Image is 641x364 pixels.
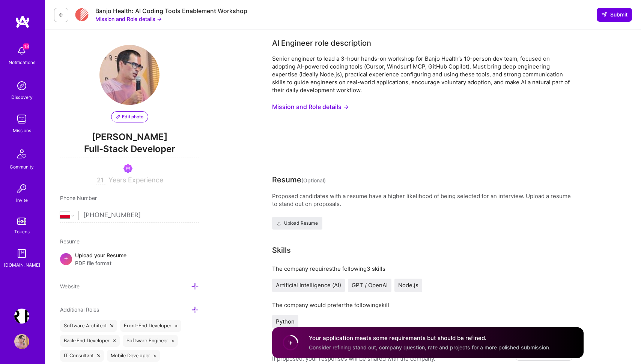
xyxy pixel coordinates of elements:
[60,283,80,289] span: Website
[172,339,175,342] i: icon Close
[272,55,572,94] div: Senior engineer to lead a 3-hour hands-on workshop for Banjo Health’s 10-person dev team, focused...
[96,176,105,185] input: XX
[601,11,627,18] span: Submit
[120,320,182,332] div: Front-End Developer
[64,254,68,262] span: +
[272,217,322,230] button: Upload Resume
[272,174,326,186] div: Resume
[10,163,34,171] div: Community
[309,334,551,342] h4: Your application meets some requirements but should be refined.
[75,7,89,22] img: Company Logo
[17,218,26,225] img: tokens
[75,251,126,267] div: Upload your Resume
[14,309,29,324] img: Terr.ai: Building an Innovative Real Estate Platform
[272,265,572,273] div: The company requires the following 3 skills
[99,45,159,105] img: User Avatar
[309,344,551,351] span: Consider refining stand out, company question, rate and projects for a more polished submission.
[60,195,97,201] span: Phone Number
[95,7,247,15] div: Banjo Health: AI Coding Tools Enablement Workshop
[60,350,104,362] div: IT Consultant
[12,309,31,324] a: Terr.ai: Building an Innovative Real Estate Platform
[4,261,40,269] div: [DOMAIN_NAME]
[16,196,28,204] div: Invite
[398,282,418,289] span: Node.js
[14,43,29,58] img: bell
[60,131,199,143] span: [PERSON_NAME]
[83,204,190,226] input: +1 (000) 000-0000
[95,15,162,23] button: Mission and Role details →
[60,251,199,267] div: +Upload your ResumePDF file format
[23,43,29,49] span: 18
[14,112,29,127] img: teamwork
[276,318,295,325] span: Python
[272,100,349,114] button: Mission and Role details →
[14,181,29,196] img: Invite
[272,355,435,363] div: If proposed, your responses will be shared with the company.
[58,12,64,18] i: icon LeftArrowDark
[153,354,156,357] i: icon Close
[13,145,31,163] img: Community
[175,324,178,327] i: icon Close
[60,238,80,245] span: Resume
[60,306,99,313] span: Additional Roles
[97,354,100,357] i: icon Close
[272,245,291,256] div: Skills
[9,58,35,66] div: Notifications
[11,93,33,101] div: Discovery
[123,164,132,173] img: Been on Mission
[601,12,607,18] i: icon SendLight
[116,113,143,120] span: Edit photo
[277,220,318,227] span: Upload Resume
[272,301,572,309] div: The company would prefer the following skill
[111,111,148,122] button: Edit photo
[597,8,632,21] button: Submit
[14,228,30,236] div: Tokens
[107,350,160,362] div: Mobile Developer
[352,282,388,289] span: GPT / OpenAI
[123,335,178,347] div: Software Engineer
[113,339,116,342] i: icon Close
[14,334,29,349] img: User Avatar
[116,115,120,119] i: icon PencilPurple
[60,335,120,347] div: Back-End Developer
[272,192,572,208] div: Proposed candidates with a resume have a higher likelihood of being selected for an interview. Up...
[272,37,371,49] div: AI Engineer role description
[108,176,163,184] span: Years Experience
[12,334,31,349] a: User Avatar
[75,259,126,267] span: PDF file format
[110,324,113,327] i: icon Close
[15,15,30,28] img: logo
[276,282,341,289] span: Artificial Intelligence (AI)
[14,246,29,261] img: guide book
[60,320,117,332] div: Software Architect
[13,127,31,134] div: Missions
[60,143,199,158] span: Full-Stack Developer
[14,78,29,93] img: discovery
[301,177,326,183] span: (Optional)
